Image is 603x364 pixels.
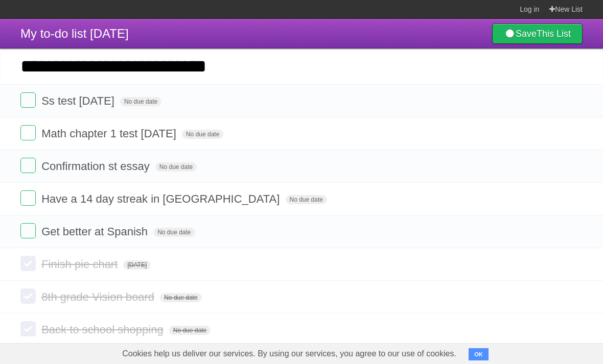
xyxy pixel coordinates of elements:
b: This List [537,29,571,39]
span: Ss test [DATE] [41,94,117,107]
span: No due date [160,293,201,302]
label: Done [20,288,36,304]
span: No due date [155,162,197,172]
label: Done [20,125,36,140]
span: Math chapter 1 test [DATE] [41,127,179,140]
span: Get better at Spanish [41,225,150,238]
span: Finish pie chart [41,258,120,271]
span: No due date [286,195,327,204]
span: Cookies help us deliver our services. By using our services, you agree to our use of cookies. [112,344,467,364]
label: Done [20,256,36,271]
label: Done [20,158,36,173]
span: No due date [120,97,161,106]
span: [DATE] [123,260,151,270]
span: 8th grade Vision board [41,290,157,303]
label: Done [20,321,36,336]
label: Done [20,92,36,108]
label: Done [20,223,36,238]
span: No due date [182,130,223,139]
label: Done [20,190,36,206]
span: Back to school shopping [41,323,166,336]
span: Confirmation st essay [41,160,152,173]
button: OK [469,348,489,360]
span: Have a 14 day streak in [GEOGRAPHIC_DATA] [41,192,282,205]
span: No due date [169,326,211,335]
span: My to-do list [DATE] [20,27,129,40]
a: SaveThis List [492,23,583,44]
span: No due date [153,228,195,237]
